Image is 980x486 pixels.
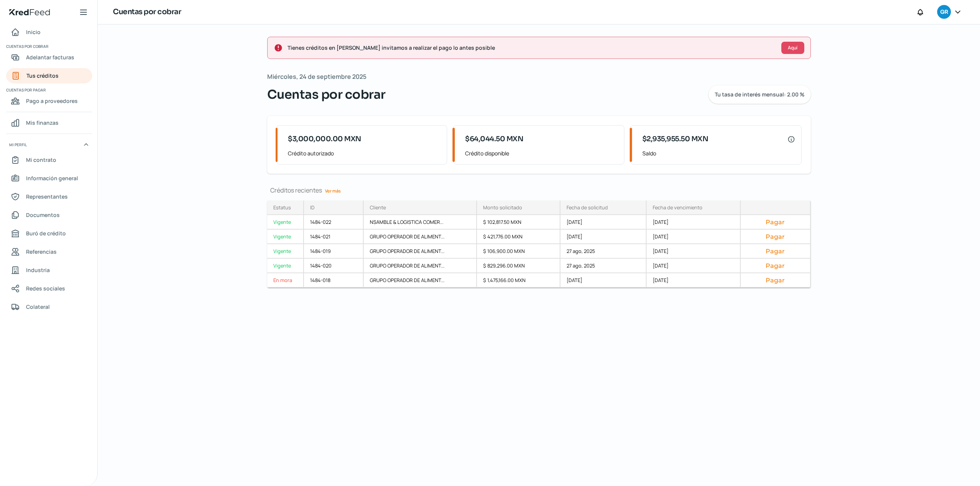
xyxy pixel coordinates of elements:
span: Representantes [26,192,68,201]
span: Miércoles, 24 de septiembre 2025 [267,71,366,82]
span: Crédito disponible [465,148,618,158]
span: Crédito autorizado [288,148,441,158]
button: Pagar [747,233,804,240]
a: Vigente [267,259,304,273]
a: Referencias [6,244,92,259]
a: Buró de crédito [6,226,92,241]
a: Mi contrato [6,152,92,168]
div: $ 829,296.00 MXN [477,259,561,273]
div: $ 102,817.50 MXN [477,215,561,230]
div: $ 1,475,166.00 MXN [477,273,561,288]
a: Vigente [267,215,304,230]
div: [DATE] [647,230,741,244]
div: Estatus [273,204,291,211]
span: Adelantar facturas [26,52,74,62]
button: Pagar [747,276,804,284]
a: En mora [267,273,304,288]
div: 1484-021 [304,230,364,244]
span: $64,044.50 MXN [465,134,523,144]
div: GRUPO OPERADOR DE ALIMENT... [364,244,477,259]
span: Buró de crédito [26,228,66,238]
span: Mi contrato [26,155,56,165]
h1: Cuentas por cobrar [113,7,181,18]
span: Mi perfil [9,141,27,148]
div: 1484-018 [304,273,364,288]
button: Pagar [747,262,804,269]
span: Cuentas por pagar [6,86,91,93]
span: Cuentas por cobrar [267,85,385,104]
div: 1484-019 [304,244,364,259]
span: GR [940,8,948,17]
div: [DATE] [647,273,741,288]
span: Referencias [26,247,57,256]
span: $3,000,000.00 MXN [288,134,361,144]
span: Redes sociales [26,284,65,293]
div: [DATE] [560,273,647,288]
div: $ 106,900.00 MXN [477,244,561,259]
div: NSAMBLE & LOGISTICA COMER... [364,215,477,230]
a: Representantes [6,189,92,204]
span: Mis finanzas [26,118,59,127]
div: 1484-022 [304,215,364,230]
button: Aquí [781,42,804,54]
span: Documentos [26,210,60,220]
div: [DATE] [560,230,647,244]
a: Vigente [267,244,304,259]
a: Vigente [267,230,304,244]
a: Documentos [6,207,92,223]
div: GRUPO OPERADOR DE ALIMENT... [364,273,477,288]
span: Tus créditos [26,71,59,80]
a: Mis finanzas [6,115,92,130]
span: Industria [26,265,50,275]
a: Colateral [6,299,92,315]
div: $ 421,776.00 MXN [477,230,561,244]
span: Colateral [26,302,50,311]
span: Tu tasa de interés mensual: 2.00 % [715,92,805,97]
a: Tus créditos [6,68,92,83]
a: Adelantar facturas [6,50,92,65]
div: Créditos recientes [267,186,811,194]
div: 27 ago, 2025 [560,244,647,259]
span: Inicio [26,27,41,37]
span: Aquí [788,46,797,50]
div: 27 ago, 2025 [560,259,647,273]
span: $2,935,955.50 MXN [642,134,709,144]
span: Información general [26,173,78,183]
div: Cliente [370,204,386,211]
div: [DATE] [647,259,741,273]
a: Pago a proveedores [6,93,92,109]
a: Redes sociales [6,281,92,296]
div: Fecha de vencimiento [653,204,702,211]
div: [DATE] [560,215,647,230]
a: Inicio [6,24,92,40]
div: Monto solicitado [483,204,522,211]
div: GRUPO OPERADOR DE ALIMENT... [364,230,477,244]
span: Tienes créditos en [PERSON_NAME] invitamos a realizar el pago lo antes posible [287,43,775,52]
div: ID [310,204,315,211]
div: 1484-020 [304,259,364,273]
span: Pago a proveedores [26,96,78,106]
a: Industria [6,263,92,278]
button: Pagar [747,218,804,226]
a: Ver más [322,185,344,197]
div: GRUPO OPERADOR DE ALIMENT... [364,259,477,273]
div: [DATE] [647,244,741,259]
div: [DATE] [647,215,741,230]
a: Información general [6,171,92,186]
button: Pagar [747,247,804,255]
span: Cuentas por cobrar [6,43,91,50]
span: Saldo [642,148,795,158]
div: Fecha de solicitud [567,204,608,211]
